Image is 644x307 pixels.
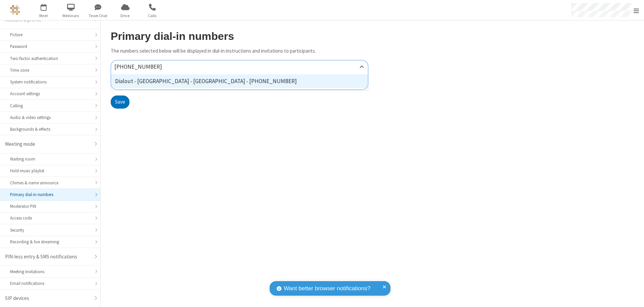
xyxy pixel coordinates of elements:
div: Calling [10,103,90,109]
div: Chimes & name announce [10,180,90,186]
div: Recording & live streaming [10,239,90,245]
div: Security [10,227,90,233]
div: PIN-less entry & SMS notifications [5,253,90,261]
div: Hold music playlist [10,168,90,174]
div: Email notifications [10,280,90,287]
p: The numbers selected below will be displayed in dial-in instructions and invitations to participa... [111,47,368,55]
h2: Primary dial-in numbers [111,30,368,42]
div: Meeting mode [5,140,90,148]
div: Backgrounds & effects [10,126,90,132]
div: Account settings [10,90,90,97]
div: Access code [10,215,90,221]
div: Time zone [10,67,90,73]
button: Save [111,96,129,109]
span: Calls [140,13,165,19]
iframe: Chat [627,290,639,302]
div: Meeting Invitations [10,268,90,275]
div: Primary dial-in numbers [10,191,90,198]
span: Dialout - [GEOGRAPHIC_DATA] - [GEOGRAPHIC_DATA] - [PHONE_NUMBER] [115,77,297,85]
span: Drive [113,13,138,19]
span: Webinars [58,13,84,19]
span: Team Chat [86,13,111,19]
div: Waiting room [10,156,90,162]
div: System notifications [10,79,90,85]
div: Two-factor authentication [10,55,90,62]
div: Moderator PIN [10,203,90,209]
div: SIP devices [5,295,90,302]
div: Audio & video settings [10,114,90,121]
img: QA Selenium DO NOT DELETE OR CHANGE [10,5,20,15]
span: Meet [31,13,56,19]
span: Want better browser notifications? [284,284,370,293]
div: Password [10,43,90,50]
div: Picture [10,32,90,38]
